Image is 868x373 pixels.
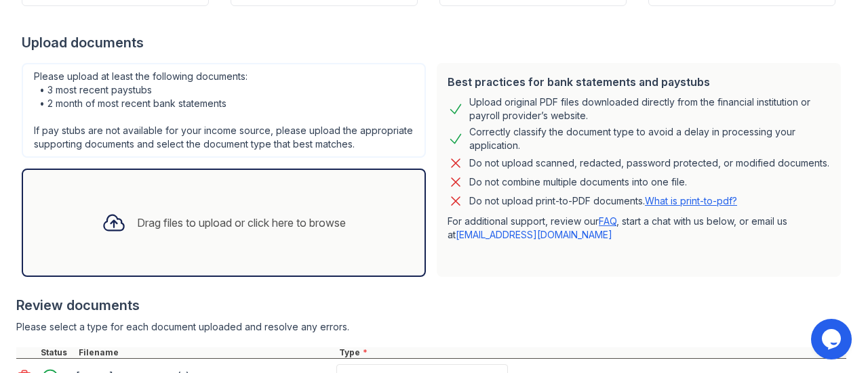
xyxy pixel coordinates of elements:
div: Filename [76,347,336,358]
div: Do not upload scanned, redacted, password protected, or modified documents. [469,155,829,171]
div: Please select a type for each document uploaded and resolve any errors. [16,320,846,334]
div: Drag files to upload or click here to browse [137,215,346,231]
a: FAQ [599,215,616,227]
div: Do not combine multiple documents into one file. [469,174,687,190]
a: What is print-to-pdf? [645,195,737,206]
div: Please upload at least the following documents: • 3 most recent paystubs • 2 month of most recent... [22,63,426,158]
p: For additional support, review our , start a chat with us below, or email us at [448,215,830,242]
div: Upload original PDF files downloaded directly from the financial institution or payroll provider’... [469,95,830,123]
div: Correctly classify the document type to avoid a delay in processing your application. [469,125,830,152]
div: Upload documents [22,33,846,52]
div: Status [38,347,76,358]
div: Type [336,347,846,358]
iframe: chat widget [811,319,854,359]
a: [EMAIL_ADDRESS][DOMAIN_NAME] [456,229,612,240]
p: Do not upload print-to-PDF documents. [469,194,737,208]
div: Best practices for bank statements and paystubs [448,74,830,90]
div: Review documents [16,296,846,315]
